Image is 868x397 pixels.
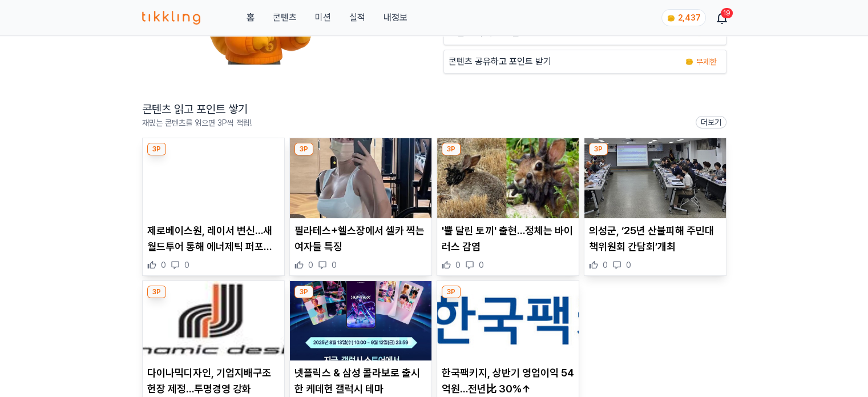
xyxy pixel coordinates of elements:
[294,286,313,298] div: 3P
[142,117,252,129] p: 재밌는 콘텐츠를 읽으면 3P씩 적립!
[437,138,579,218] img: '뿔 달린 토끼' 출현…정체는 바이러스 감염
[383,11,407,25] a: 내정보
[449,55,551,69] p: 콘텐츠 공유하고 포인트 받기
[442,365,574,397] p: 한국팩키지, 상반기 영업이익 54억원…전년比 30%↑
[290,138,431,218] img: 필라테스+헬스장에서 셀카 찍는 여자들 특징
[147,223,280,255] p: 제로베이스원, 레이서 변신…새 월드투어 통해 에너제틱 퍼포먼스 예고
[290,281,431,361] img: 넷플릭스 & 삼성 콜라보로 출시한 케데헌 갤럭시 테마
[294,223,427,255] p: 필라테스+헬스장에서 셀카 찍는 여자들 특징
[246,11,254,25] a: 홈
[626,259,631,271] span: 0
[437,138,579,276] div: 3P '뿔 달린 토끼' 출현…정체는 바이러스 감염 '뿔 달린 토끼' 출현…정체는 바이러스 감염 0 0
[678,13,701,22] span: 2,437
[272,11,296,25] a: 콘텐츠
[584,138,726,276] div: 3P 의성군, ‘25년 산불피해 주민대책위원회 간담회’개최 의성군, ‘25년 산불피해 주민대책위원회 간담회’개최 0 0
[479,259,484,271] span: 0
[184,259,189,271] span: 0
[142,11,201,25] img: 티끌링
[308,259,313,271] span: 0
[147,143,166,155] div: 3P
[696,56,717,67] span: 무제한
[142,101,252,117] h2: 콘텐츠 읽고 포인트 쌓기
[667,14,676,23] img: coin
[294,143,313,155] div: 3P
[717,11,726,25] a: 19
[289,138,432,276] div: 3P 필라테스+헬스장에서 셀카 찍는 여자들 특징 필라테스+헬스장에서 셀카 찍는 여자들 특징 0 0
[147,286,166,298] div: 3P
[294,365,427,397] p: 넷플릭스 & 삼성 콜라보로 출시한 케데헌 갤럭시 테마
[314,11,330,25] button: 미션
[442,143,461,155] div: 3P
[147,365,280,397] p: 다이나믹디자인, 기업지배구조 헌장 제정…투명경영 강화
[696,116,726,129] a: 더보기
[443,50,726,74] a: 콘텐츠 공유하고 포인트 받기 coin 무제한
[349,11,365,25] a: 실적
[442,223,574,255] p: '뿔 달린 토끼' 출현…정체는 바이러스 감염
[332,259,337,271] span: 0
[455,259,461,271] span: 0
[589,143,608,155] div: 3P
[437,281,579,361] img: 한국팩키지, 상반기 영업이익 54억원…전년比 30%↑
[589,223,721,255] p: 의성군, ‘25년 산불피해 주민대책위원회 간담회’개최
[721,8,733,18] div: 19
[142,138,285,276] div: 3P 제로베이스원, 레이서 변신…새 월드투어 통해 에너제틱 퍼포먼스 예고 제로베이스원, 레이서 변신…새 월드투어 통해 에너제틱 퍼포먼스 예고 0 0
[603,259,608,271] span: 0
[143,281,284,361] img: 다이나믹디자인, 기업지배구조 헌장 제정…투명경영 강화
[442,286,461,298] div: 3P
[661,9,704,26] a: coin 2,437
[685,57,694,66] img: coin
[143,138,284,218] img: 제로베이스원, 레이서 변신…새 월드투어 통해 에너제틱 퍼포먼스 예고
[161,259,166,271] span: 0
[584,138,726,218] img: 의성군, ‘25년 산불피해 주민대책위원회 간담회’개최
